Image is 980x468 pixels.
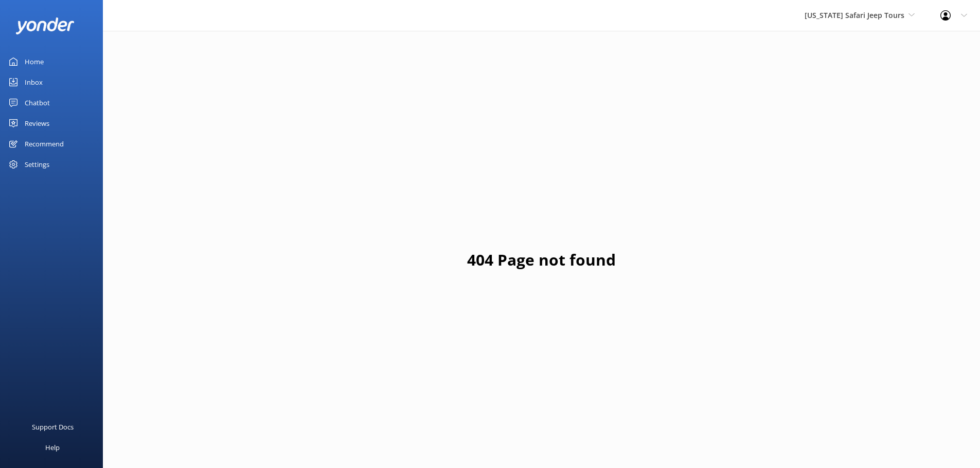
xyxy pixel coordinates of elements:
[25,92,50,113] div: Chatbot
[25,51,44,72] div: Home
[25,154,49,175] div: Settings
[45,437,60,458] div: Help
[25,134,64,154] div: Recommend
[467,248,616,272] h1: 404 Page not found
[25,113,49,134] div: Reviews
[32,417,74,437] div: Support Docs
[15,17,75,34] img: yonder-white-logo.png
[25,72,43,92] div: Inbox
[805,10,904,20] span: [US_STATE] Safari Jeep Tours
